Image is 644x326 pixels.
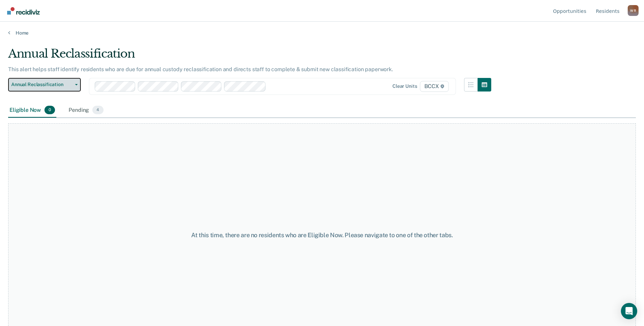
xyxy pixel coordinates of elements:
div: W R [628,5,639,16]
span: 4 [92,106,103,115]
button: Profile dropdown button [628,5,639,16]
span: 0 [44,106,55,115]
div: Eligible Now0 [8,103,56,118]
button: Annual Reclassification [8,78,81,91]
div: Open Intercom Messenger [621,303,637,319]
span: Annual Reclassification [11,82,72,87]
div: Pending4 [67,103,105,118]
a: Home [8,30,636,36]
img: Recidiviz [7,7,40,15]
div: Clear units [392,83,417,89]
p: This alert helps staff identify residents who are due for annual custody reclassification and dir... [8,66,393,73]
span: BCCX [420,81,449,92]
div: At this time, there are no residents who are Eligible Now. Please navigate to one of the other tabs. [165,231,479,239]
div: Annual Reclassification [8,47,491,66]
